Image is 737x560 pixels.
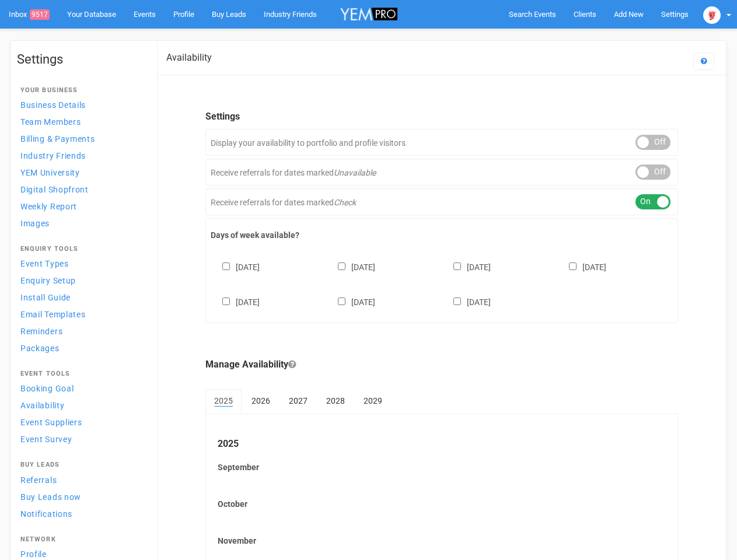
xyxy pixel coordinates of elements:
a: Billing & Payments [17,131,145,146]
input: [DATE] [222,262,230,270]
span: Event Suppliers [20,418,82,427]
a: Business Details [17,97,145,113]
span: Install Guide [20,293,71,302]
a: YEM University [17,164,145,180]
label: [DATE] [442,295,491,308]
span: Reminders [20,327,62,336]
a: 2027 [280,389,316,412]
div: Receive referrals for dates marked [205,188,678,215]
a: Availability [17,397,145,413]
a: Digital Shopfront [17,181,145,197]
span: Email Templates [20,310,86,319]
span: YEM University [20,168,80,177]
span: Business Details [20,100,86,110]
a: Images [17,215,145,231]
a: 2026 [243,389,279,412]
a: 2029 [355,389,391,412]
span: Team Members [20,117,81,127]
label: [DATE] [326,260,375,273]
a: Industry Friends [17,148,145,163]
div: Receive referrals for dates marked [205,159,678,185]
span: Enquiry Setup [20,276,76,285]
span: Booking Goal [20,384,74,393]
span: Clients [574,10,596,19]
h4: Your Business [20,87,142,94]
legend: 2025 [218,437,666,451]
h4: Buy Leads [20,461,142,468]
span: Availability [20,401,64,410]
em: Unavailable [334,168,376,177]
a: Booking Goal [17,380,145,396]
label: November [218,535,666,547]
label: [DATE] [211,295,260,308]
h2: Availability [166,52,212,63]
label: [DATE] [211,260,260,273]
a: Packages [17,340,145,356]
span: Search Events [509,10,556,19]
a: Enquiry Setup [17,272,145,288]
input: [DATE] [338,297,345,305]
input: [DATE] [569,262,577,270]
img: open-uri20250107-2-1pbi2ie [703,6,721,24]
a: Referrals [17,472,145,488]
span: Weekly Report [20,202,77,211]
a: 2025 [205,389,242,414]
label: [DATE] [326,295,375,308]
span: Packages [20,344,60,353]
span: Digital Shopfront [20,185,89,194]
h4: Enquiry Tools [20,246,142,253]
a: Install Guide [17,289,145,305]
label: September [218,461,666,473]
input: [DATE] [338,262,345,270]
input: [DATE] [453,262,461,270]
span: Billing & Payments [20,134,95,143]
a: 2028 [317,389,354,412]
h1: Settings [17,52,145,66]
span: Images [20,219,50,228]
span: Notifications [20,509,72,519]
label: [DATE] [557,260,606,273]
h4: Network [20,536,142,543]
a: Event Suppliers [17,414,145,430]
a: Event Survey [17,431,145,447]
a: Team Members [17,114,145,129]
a: Reminders [17,323,145,339]
a: Buy Leads now [17,489,145,505]
span: 9517 [30,9,50,20]
div: Display your availability to portfolio and profile visitors [205,129,678,156]
span: Add New [614,10,644,19]
span: Event Survey [20,435,72,444]
a: Notifications [17,506,145,521]
h4: Event Tools [20,370,142,377]
label: [DATE] [442,260,491,273]
a: Weekly Report [17,198,145,214]
label: October [218,498,666,510]
legend: Manage Availability [205,358,678,372]
label: Days of week available? [211,229,673,241]
em: Check [334,198,356,207]
a: Event Types [17,256,145,271]
legend: Settings [205,110,678,124]
span: Event Types [20,259,69,268]
input: [DATE] [453,297,461,305]
a: Email Templates [17,306,145,322]
input: [DATE] [222,297,230,305]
